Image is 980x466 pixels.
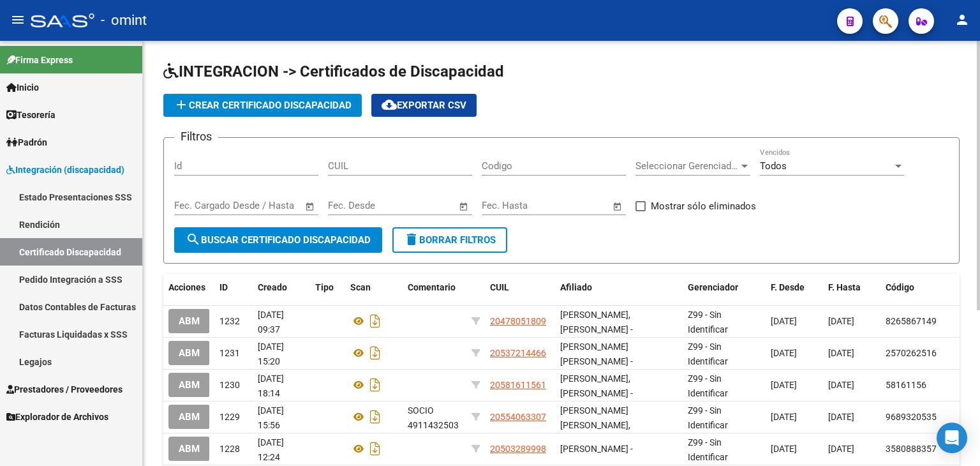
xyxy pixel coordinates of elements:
span: 2570262516 [886,348,937,358]
span: Exportar CSV [382,100,466,111]
input: Fecha inicio [482,200,533,211]
span: 20581611561 [490,380,546,390]
button: Open calendar [457,199,471,214]
datatable-header-cell: Afiliado [555,274,683,301]
span: [PERSON_NAME], [PERSON_NAME] - [560,310,633,334]
span: [DATE] [771,444,797,454]
span: 1228 [219,444,240,454]
button: Open calendar [303,199,318,214]
span: Creado [258,282,287,292]
datatable-header-cell: CUIL [485,274,555,301]
span: Código [886,282,914,292]
i: Descargar documento [367,375,383,395]
span: 8265867149 [886,316,937,326]
i: Descargar documento [367,343,383,363]
datatable-header-cell: Acciones [163,274,214,301]
input: Fecha inicio [328,200,380,211]
span: ABM [179,380,200,391]
span: ABM [179,316,200,327]
span: Mostrar sólo eliminados [651,199,756,214]
button: ABM [168,309,210,333]
span: Seleccionar Gerenciador [635,160,739,172]
span: - omint [101,6,147,34]
span: [PERSON_NAME] [PERSON_NAME] - [560,342,633,366]
span: Afiliado [560,282,592,292]
i: Descargar documento [367,439,383,459]
span: Z99 - Sin Identificar [688,373,728,398]
input: Fecha fin [237,200,299,211]
span: [PERSON_NAME] - [560,444,633,454]
span: Integración (discapacidad) [6,163,124,177]
span: [DATE] 09:37 [258,310,284,334]
span: 3580888357 [886,444,937,454]
span: Todos [760,160,787,172]
h3: Filtros [174,128,218,146]
span: F. Desde [771,282,805,292]
i: Descargar documento [367,311,383,331]
span: INTEGRACION -> Certificados de Discapacidad [163,63,504,80]
i: Descargar documento [367,407,383,427]
mat-icon: search [186,232,201,247]
span: Z99 - Sin Identificar [688,342,728,366]
span: Tipo [315,282,334,292]
span: Firma Express [6,53,73,67]
span: Scan [350,282,371,292]
span: [DATE] [828,348,854,358]
span: 1230 [219,380,240,390]
span: [DATE] [771,380,797,390]
datatable-header-cell: Scan [345,274,403,301]
button: ABM [168,341,210,365]
input: Fecha fin [391,200,453,211]
mat-icon: add [174,97,189,112]
span: ABM [179,348,200,359]
span: 1229 [219,412,240,422]
datatable-header-cell: ID [214,274,253,301]
span: [DATE] [771,348,797,358]
span: ID [219,282,228,292]
span: [DATE] 18:14 [258,373,284,398]
span: F. Hasta [828,282,861,292]
mat-icon: person [954,12,970,27]
span: 20537214466 [490,348,546,358]
span: 9689320535 [886,412,937,422]
span: Z99 - Sin Identificar [688,405,728,430]
span: Prestadores / Proveedores [6,382,122,396]
div: Open Intercom Messenger [937,423,967,453]
span: Z99 - Sin Identificar [688,310,728,334]
button: ABM [168,373,210,396]
input: Fecha inicio [174,200,226,211]
span: [DATE] [828,380,854,390]
span: ABM [179,412,200,423]
datatable-header-cell: Comentario [403,274,466,301]
span: [DATE] 15:56 [258,405,284,430]
datatable-header-cell: F. Hasta [823,274,880,301]
span: [DATE] 12:24 [258,437,284,462]
span: Gerenciador [688,282,738,292]
datatable-header-cell: Tipo [310,274,345,301]
span: [PERSON_NAME] [PERSON_NAME], [PERSON_NAME] - [560,405,633,445]
span: 20478051809 [490,316,546,326]
span: 1232 [219,316,240,326]
span: Explorador de Archivos [6,410,108,424]
span: Buscar Certificado Discapacidad [186,234,371,246]
span: 20503289998 [490,444,546,454]
span: Crear Certificado Discapacidad [174,100,352,111]
span: CUIL [490,282,509,292]
button: Open calendar [611,199,625,214]
span: Inicio [6,80,39,94]
span: Z99 - Sin Identificar [688,437,728,462]
mat-icon: menu [10,12,26,27]
span: Borrar Filtros [404,234,496,246]
button: Buscar Certificado Discapacidad [174,227,382,253]
span: [DATE] [771,316,797,326]
span: ABM [179,444,200,455]
mat-icon: delete [404,232,419,247]
button: Crear Certificado Discapacidad [163,94,362,117]
span: 58161156 [886,380,926,390]
datatable-header-cell: F. Desde [766,274,823,301]
span: Padrón [6,135,47,149]
span: Tesorería [6,108,56,122]
span: [DATE] [828,412,854,422]
datatable-header-cell: Creado [253,274,310,301]
button: ABM [168,437,210,460]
